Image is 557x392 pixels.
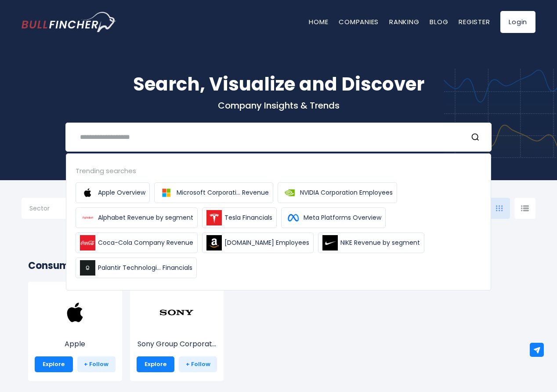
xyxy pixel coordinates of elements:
[76,232,198,253] a: Coca-Cola Company Revenue
[304,213,381,222] span: Meta Platforms Overview
[137,339,217,349] p: Sony Group Corporation
[471,131,482,143] button: Search
[76,258,197,278] a: Palantir Technologi... Financials
[76,182,150,203] a: Apple Overview
[58,295,93,330] img: AAPL.png
[35,312,116,349] a: Apple
[281,207,386,228] a: Meta Platforms Overview
[77,356,116,372] a: + Follow
[430,17,448,26] a: Blog
[76,166,481,176] div: Trending searches
[318,232,424,253] a: NIKE Revenue by segment
[202,207,277,228] a: Tesla Financials
[339,17,379,26] a: Companies
[35,339,116,349] p: Apple
[154,182,273,203] a: Microsoft Corporati... Revenue
[76,207,198,228] a: Alphabet Revenue by segment
[500,11,535,33] a: Login
[22,12,116,32] a: Go to homepage
[98,238,193,247] span: Coca-Cola Company Revenue
[179,356,217,372] a: + Follow
[224,213,272,222] span: Tesla Financials
[98,263,192,272] span: Palantir Technologi... Financials
[29,201,86,217] input: Selection
[137,356,175,372] a: Explore
[278,182,397,203] a: NVIDIA Corporation Employees
[224,238,309,247] span: [DOMAIN_NAME] Employees
[459,17,490,26] a: Register
[309,17,328,26] a: Home
[137,312,217,349] a: Sony Group Corporat...
[300,188,393,197] span: NVIDIA Corporation Employees
[22,12,116,32] img: Bullfincher logo
[28,258,529,273] h2: Consumer Electronics
[340,238,420,247] span: NIKE Revenue by segment
[35,356,73,372] a: Explore
[22,100,535,111] p: Company Insights & Trends
[98,188,145,197] span: Apple Overview
[177,188,269,197] span: Microsoft Corporati... Revenue
[159,295,194,330] img: SONY.png
[98,213,193,222] span: Alphabet Revenue by segment
[202,232,314,253] a: [DOMAIN_NAME] Employees
[389,17,419,26] a: Ranking
[22,70,535,98] h1: Search, Visualize and Discover
[496,205,503,211] img: icon-comp-grid.svg
[521,205,529,211] img: icon-comp-list-view.svg
[29,204,50,212] span: Sector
